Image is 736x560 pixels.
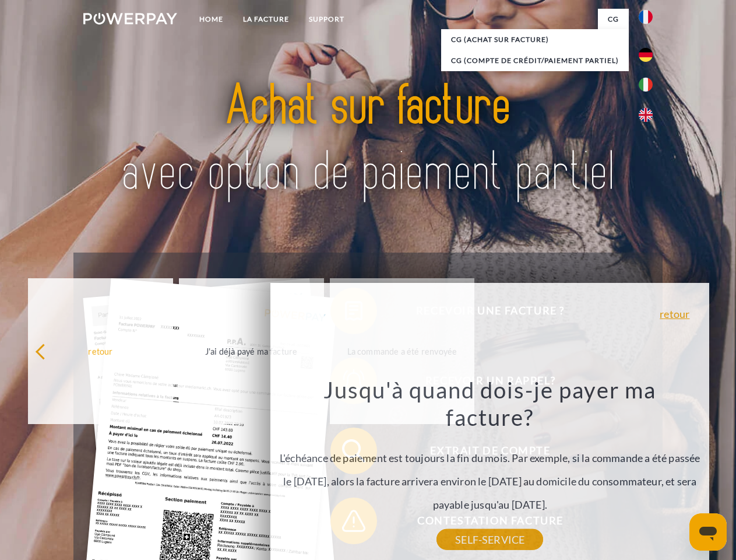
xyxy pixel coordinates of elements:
a: Home [189,9,233,30]
div: J'ai déjà payé ma facture [186,343,317,359]
iframe: Bouton de lancement de la fenêtre de messagerie [689,513,727,551]
img: fr [639,10,653,24]
a: Support [299,9,354,30]
img: de [639,48,653,62]
a: CG [598,9,629,30]
a: SELF-SERVICE [436,529,543,550]
img: en [639,108,653,122]
img: logo-powerpay-white.svg [83,13,177,24]
img: title-powerpay_fr.svg [111,56,625,223]
h3: Jusqu'à quand dois-je payer ma facture? [277,376,703,432]
div: retour [35,343,166,359]
a: CG (achat sur facture) [441,29,629,50]
a: CG (Compte de crédit/paiement partiel) [441,50,629,71]
a: retour [660,309,689,319]
div: L'échéance de paiement est toujours la fin du mois. Par exemple, si la commande a été passée le [... [277,376,703,540]
img: it [639,78,653,92]
a: LA FACTURE [233,9,299,30]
